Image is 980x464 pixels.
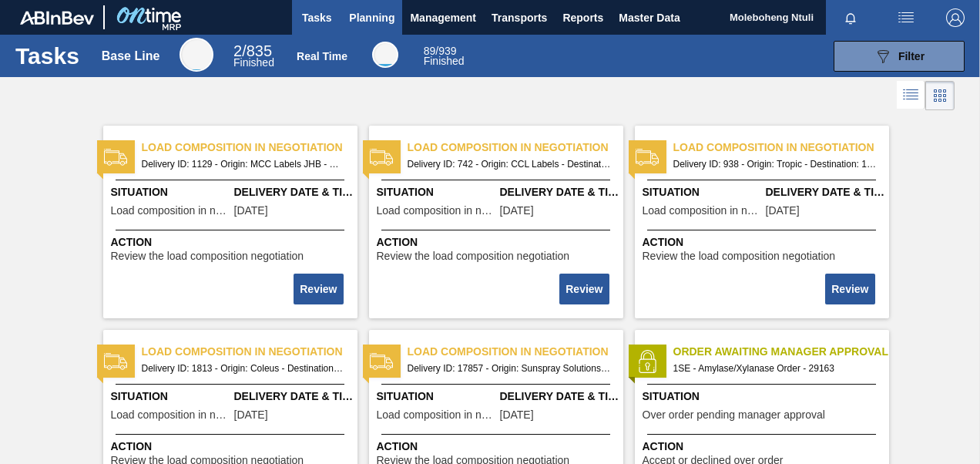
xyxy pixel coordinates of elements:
img: status [370,146,393,169]
span: 89 [424,45,436,57]
span: 1SE - Amylase/Xylanase Order - 29163 [673,360,877,377]
span: Load composition in negotiation [142,344,357,360]
span: Load composition in negotiation [111,409,230,421]
span: Load composition in negotiation [408,344,623,360]
span: Load composition in negotiation [643,205,762,217]
div: Base Line [180,38,213,72]
span: Action [643,439,885,455]
span: 08/11/2025, [500,409,534,421]
span: Load composition in negotiation [142,140,357,156]
span: Action [377,234,619,250]
button: Filter [834,41,965,72]
span: / 835 [233,42,272,59]
span: Filter [898,50,925,62]
button: Review [825,274,874,304]
img: status [104,350,127,373]
span: Tasks [300,8,334,27]
span: Management [410,8,476,27]
span: Over order pending manager approval [643,409,825,421]
div: Real Time [372,42,398,68]
span: Delivery Date & Time [234,388,354,405]
span: Review the load composition negotiation [111,250,304,262]
span: Review the load composition negotiation [377,250,570,262]
button: Review [294,274,343,304]
span: Order Awaiting Manager Approval [673,344,889,360]
span: Load composition in negotiation [408,140,623,156]
div: List Vision [897,81,925,110]
span: Situation [111,184,230,200]
span: Delivery ID: 1129 - Origin: MCC Labels JHB - Destination: 1SD [142,156,345,173]
img: status [370,350,393,373]
span: Delivery Date & Time [766,184,885,200]
span: Situation [643,388,885,405]
div: Complete task: 2187457 [561,272,610,306]
img: TNhmsLtSVTkK8tSr43FrP2fwEKptu5GPRR3wAAAABJRU5ErkJggg== [20,11,94,25]
span: 03/13/2023, [766,205,800,217]
div: Card Vision [925,81,955,110]
span: / 939 [424,45,457,57]
span: Situation [377,388,496,405]
span: Load composition in negotiation [377,205,496,217]
span: Delivery ID: 938 - Origin: Tropic - Destination: 1SD [673,156,877,173]
span: Review the load composition negotiation [643,250,836,262]
img: status [104,146,127,169]
span: 03/31/2023, [234,205,268,217]
span: Delivery Date & Time [500,388,619,405]
div: Complete task: 2187456 [295,272,344,306]
div: Complete task: 2187458 [827,272,876,306]
span: Delivery Date & Time [234,184,354,200]
span: Action [377,439,619,455]
span: 2 [233,42,242,59]
span: 01/27/2023, [500,205,534,217]
span: Delivery Date & Time [500,184,619,200]
span: Situation [377,184,496,200]
div: Real Time [424,46,465,66]
span: Planning [349,8,394,27]
button: Review [559,274,609,304]
span: Delivery ID: 742 - Origin: CCL Labels - Destination: 1SD [408,156,611,173]
span: Finished [233,56,274,69]
img: userActions [897,8,915,27]
span: Reports [562,8,603,27]
span: Finished [424,55,465,67]
span: Situation [643,184,762,200]
span: Situation [111,388,230,405]
span: Delivery ID: 17857 - Origin: Sunspray Solutions - Destination: 1SB [408,360,611,377]
img: status [636,350,659,373]
span: Load composition in negotiation [377,409,496,421]
span: Load composition in negotiation [673,140,889,156]
span: Delivery ID: 1813 - Origin: Coleus - Destination: 1SD [142,360,345,377]
img: Logout [946,8,965,27]
img: status [636,146,659,169]
div: Base Line [102,49,160,63]
span: Transports [492,8,547,27]
button: Notifications [826,7,875,29]
span: Master Data [619,8,680,27]
span: Action [111,234,354,250]
span: Load composition in negotiation [111,205,230,217]
span: 06/02/2023, [234,409,268,421]
h1: Tasks [15,47,79,65]
span: Action [643,234,885,250]
span: Action [111,439,354,455]
div: Base Line [233,45,274,68]
div: Real Time [297,50,347,62]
